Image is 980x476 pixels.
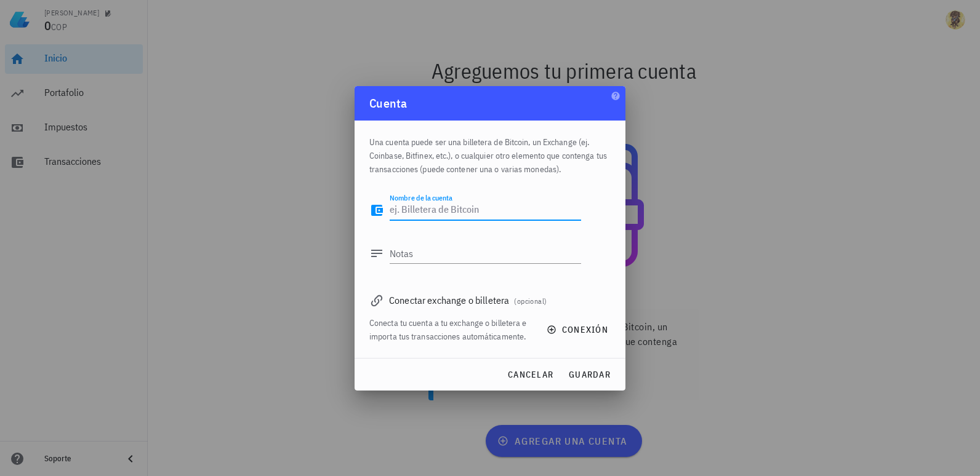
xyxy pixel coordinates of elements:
[355,86,625,121] div: Cuenta
[539,319,618,341] button: conexión
[369,121,611,183] div: Una cuenta puede ser una billetera de Bitcoin, un Exchange (ej. Coinbase, Bitfinex, etc.), o cual...
[514,296,547,306] span: (opcional)
[563,363,616,386] button: guardar
[369,316,532,343] div: Conecta tu cuenta a tu exchange o billetera e importa tus transacciones automáticamente.
[507,369,553,380] span: cancelar
[568,369,611,380] span: guardar
[390,193,452,202] label: Nombre de la cuenta
[369,292,611,309] div: Conectar exchange o billetera
[502,363,558,386] button: cancelar
[549,324,608,335] span: conexión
